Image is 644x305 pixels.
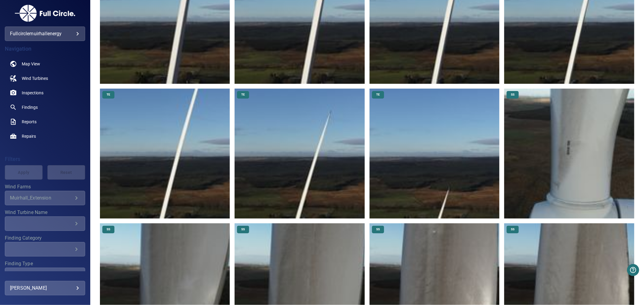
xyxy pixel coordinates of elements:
div: fullcirclemuirhallenergy [5,27,85,41]
div: Wind Turbine Name [5,216,85,231]
span: Findings [22,104,38,110]
a: reports noActive [5,115,85,129]
a: repairs noActive [5,129,85,143]
label: Wind Farms [5,184,85,189]
span: TE [238,93,248,97]
span: Map View [22,61,40,67]
a: map noActive [5,57,85,71]
div: Finding Type [5,268,85,282]
img: fullcirclemuirhallenergy-logo [15,5,75,22]
span: SS [373,227,383,231]
span: SS [103,227,114,231]
div: Wind Farms [5,191,85,205]
label: Finding Category [5,236,85,241]
div: [PERSON_NAME] [10,283,80,293]
h4: Filters [5,156,85,162]
span: SS [507,93,518,97]
label: Wind Turbine Name [5,210,85,215]
div: Muirhall_Extension [10,195,73,201]
h4: Navigation [5,46,85,52]
div: fullcirclemuirhallenergy [10,29,80,39]
a: windturbines noActive [5,71,85,86]
span: Inspections [22,90,43,96]
label: Finding Type [5,261,85,266]
div: Finding Category [5,242,85,256]
a: findings noActive [5,100,85,115]
span: TE [373,93,383,97]
span: SS [507,227,518,231]
a: inspections noActive [5,86,85,100]
span: TE [103,93,114,97]
span: Repairs [22,133,36,139]
span: Reports [22,119,37,125]
span: SS [238,227,248,231]
span: Wind Turbines [22,75,48,81]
